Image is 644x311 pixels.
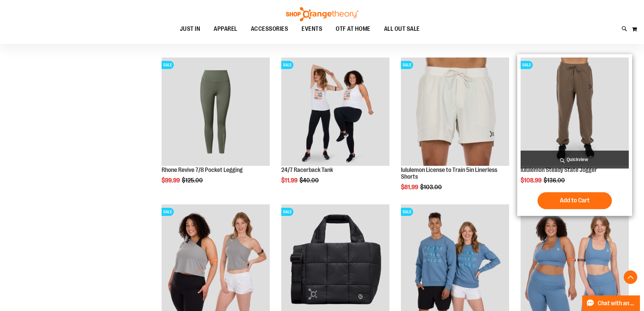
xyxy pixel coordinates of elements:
img: Rhone Revive 7/8 Pocket Legging [162,58,270,166]
span: Add to Cart [560,197,590,204]
span: JUST IN [180,21,200,37]
button: Add to Cart [538,192,612,209]
span: EVENTS [302,21,322,37]
span: $103.00 [420,184,443,191]
a: 24/7 Racerback TankSALE [281,58,389,167]
span: $40.00 [300,177,320,184]
a: 24/7 Racerback Tank [281,166,333,173]
span: $11.99 [281,177,299,184]
span: $125.00 [182,177,204,184]
span: $136.00 [544,177,566,184]
button: Chat with an Expert [582,295,640,311]
a: lululemon License to Train 5in Linerless ShortsSALE [401,58,509,167]
span: OTF AT HOME [336,21,371,37]
span: SALE [281,61,293,69]
span: ALL OUT SALE [384,21,420,37]
a: lululemon Steady State JoggerSALE [521,58,629,167]
span: APPAREL [214,21,237,37]
span: SALE [401,61,413,69]
span: ACCESSORIES [251,21,288,37]
img: lululemon Steady State Jogger [521,58,629,166]
img: 24/7 Racerback Tank [281,58,389,166]
a: lululemon Steady State Jogger [521,166,597,173]
img: Shop Orangetheory [285,7,359,21]
span: SALE [521,61,533,69]
div: product [517,54,632,216]
a: lululemon License to Train 5in Linerless Shorts [401,166,497,180]
span: $99.99 [162,177,181,184]
button: Back To Top [624,270,637,284]
span: $81.99 [401,184,419,191]
div: product [278,54,393,201]
div: product [398,54,512,207]
span: SALE [281,208,293,216]
span: SALE [162,61,174,69]
span: Chat with an Expert [598,300,636,307]
a: Rhone Revive 7/8 Pocket Legging [162,166,243,173]
a: Quickview [521,151,629,169]
a: Rhone Revive 7/8 Pocket LeggingSALE [162,58,270,167]
div: product [158,54,273,201]
img: lululemon License to Train 5in Linerless Shorts [401,58,509,166]
span: SALE [162,208,174,216]
span: $108.99 [521,177,543,184]
span: SALE [401,208,413,216]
